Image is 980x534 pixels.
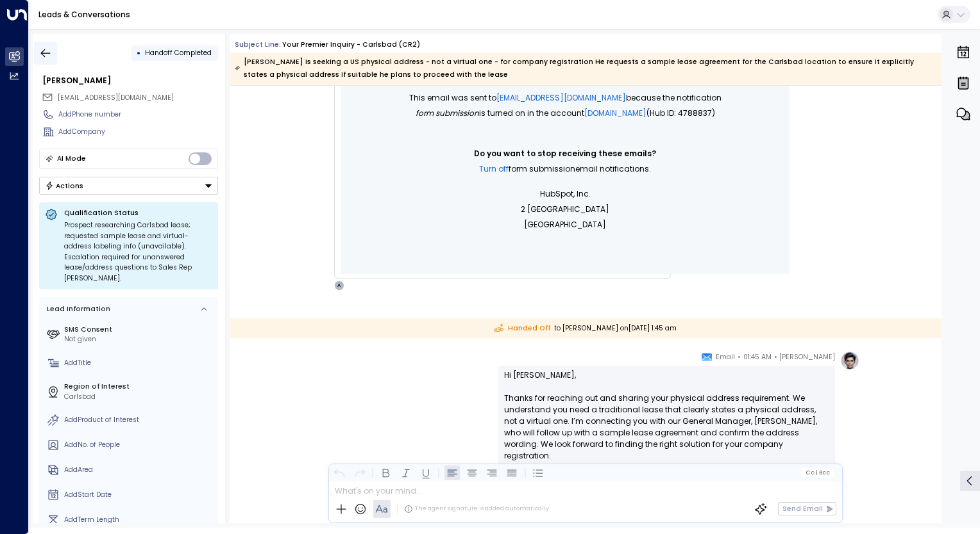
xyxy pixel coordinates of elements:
[58,127,218,137] div: AddCompany
[584,106,646,121] a: [DOMAIN_NAME]
[64,220,212,284] div: Prospect researching Carlsbad lease; requested sample lease and virtual-address labeling info (un...
[64,325,214,335] label: SMS Consent
[404,505,549,514] div: The agent signature is added automatically
[334,280,344,291] div: A
[779,351,835,364] span: [PERSON_NAME]
[235,56,936,81] div: [PERSON_NAME] is seeking a US physical address - not a virtual one - for company registration He ...
[39,177,218,195] div: Button group with a nested menu
[479,161,509,177] a: Turn off
[64,440,214,450] div: AddNo. of People
[743,351,772,364] span: 01:45 AM
[42,75,218,86] div: [PERSON_NAME]
[509,161,575,177] span: Form submission
[58,93,174,103] span: banch202503@gmail.com
[58,93,174,102] span: [EMAIL_ADDRESS][DOMAIN_NAME]
[405,186,725,232] p: HubSpot, Inc. 2 [GEOGRAPHIC_DATA] [GEOGRAPHIC_DATA]
[405,90,725,121] p: This email was sent to because the notification is turned on in the account (Hub ID: 4788837)
[64,415,214,425] div: AddProduct of Interest
[39,177,218,195] button: Actions
[496,90,626,106] a: [EMAIL_ADDRESS][DOMAIN_NAME]
[64,334,214,344] div: Not given
[64,208,212,218] p: Qualification Status
[815,469,817,476] span: |
[64,382,214,392] label: Region of Interest
[64,465,214,475] div: AddArea
[145,48,212,58] span: Handoff Completed
[806,469,830,476] span: Cc Bcc
[405,161,725,177] p: email notifications.
[45,181,84,190] div: Actions
[332,465,347,480] button: Undo
[38,9,130,20] a: Leads & Conversations
[137,44,141,61] div: •
[57,152,86,165] div: AI Mode
[64,515,214,525] div: AddTerm Length
[44,304,110,314] div: Lead Information
[351,465,367,480] button: Redo
[840,351,859,370] img: profile-logo.png
[58,109,218,120] div: AddPhone number
[774,351,777,364] span: •
[716,351,735,364] span: Email
[802,468,834,477] button: Cc|Bcc
[474,146,656,161] span: Do you want to stop receiving these emails?
[64,490,214,500] div: AddStart Date
[235,40,281,49] span: Subject Line:
[494,323,550,334] span: Handed Off
[504,369,829,473] p: Hi [PERSON_NAME], Thanks for reaching out and sharing your physical address requirement. We under...
[416,106,479,121] span: Form submission
[230,318,942,338] div: to [PERSON_NAME] on [DATE] 1:45 am
[64,392,214,402] div: Carlsbad
[738,351,741,364] span: •
[64,358,214,368] div: AddTitle
[282,40,420,50] div: Your Premier Inquiry - Carlsbad (CR2)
